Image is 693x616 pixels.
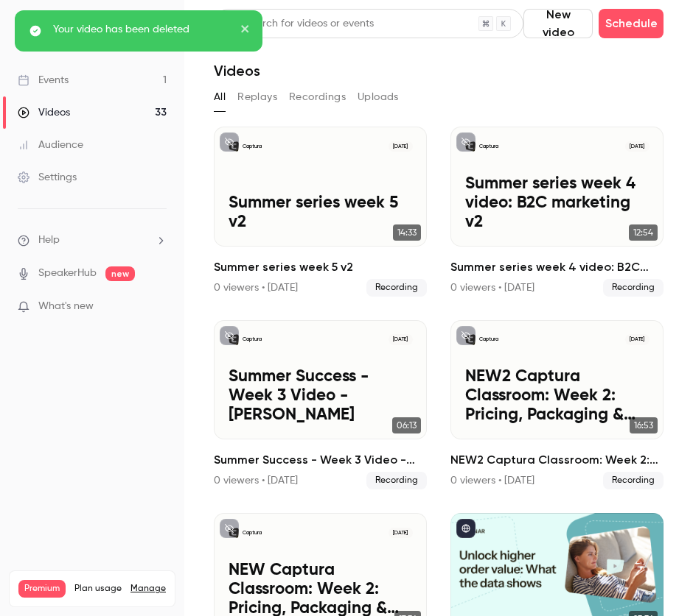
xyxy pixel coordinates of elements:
[366,279,427,297] span: Recording
[214,320,427,490] a: Summer Success - Week 3 Video - JameCaptura[DATE]Summer Success - Week 3 Video - [PERSON_NAME]06:...
[229,367,413,425] p: Summer Success - Week 3 Video - [PERSON_NAME]
[389,141,413,152] span: [DATE]
[214,258,427,276] h2: Summer series week 5 v2
[389,528,413,538] span: [DATE]
[465,367,650,425] p: NEW2 Captura Classroom: Week 2: Pricing, Packaging & AOV
[240,22,251,40] button: close
[450,451,664,469] h2: NEW2 Captura Classroom: Week 2: Pricing, Packaging & AOV
[523,9,593,38] button: New video
[393,224,421,241] span: 14:33
[214,9,664,607] section: Videos
[456,519,476,538] button: published
[450,320,664,490] li: NEW2 Captura Classroom: Week 2: Pricing, Packaging & AOV
[389,334,413,344] span: [DATE]
[450,320,664,490] a: NEW2 Captura Classroom: Week 2: Pricing, Packaging & AOVCaptura[DATE]NEW2 Captura Classroom: Week...
[456,326,476,345] button: unpublished
[214,127,427,297] a: Summer series week 5 v2Captura[DATE]Summer series week 5 v214:33Summer series week 5 v20 viewers ...
[465,174,650,233] p: Summer series week 4 video: B2C marketing v2
[599,9,664,38] button: Schedule
[450,280,534,295] div: 0 viewers • [DATE]
[450,473,534,488] div: 0 viewers • [DATE]
[289,85,346,109] button: Recordings
[625,334,650,344] span: [DATE]
[479,143,498,150] p: Captura
[450,127,664,297] a: Summer series week 4 video: B2C marketing v2Captura[DATE]Summer series week 4 video: B2C marketin...
[479,336,498,343] p: Captura
[229,194,413,232] p: Summer series week 5 v2
[450,127,664,297] li: Summer series week 4 video: B2C marketing v2
[625,141,650,152] span: [DATE]
[450,258,664,276] h2: Summer series week 4 video: B2C marketing v2
[603,279,664,297] span: Recording
[358,85,399,109] button: Uploads
[226,16,374,32] div: Search for videos or events
[214,451,427,469] h2: Summer Success - Week 3 Video - [PERSON_NAME]
[366,472,427,489] span: Recording
[603,472,664,489] span: Recording
[629,224,658,241] span: 12:54
[53,22,230,37] p: Your video has been deleted
[214,127,427,297] li: Summer series week 5 v2
[214,320,427,490] li: Summer Success - Week 3 Video - Jame
[456,132,476,152] button: unpublished
[392,417,421,433] span: 06:13
[630,417,658,433] span: 16:53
